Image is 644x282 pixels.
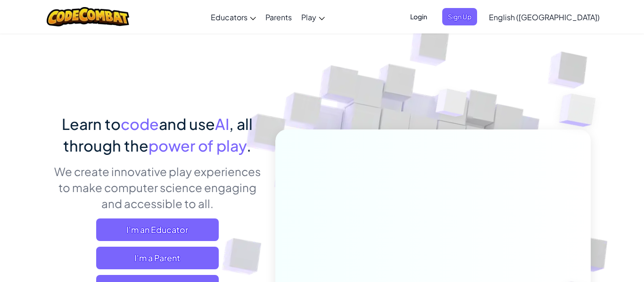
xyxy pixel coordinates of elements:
[47,7,129,26] img: CodeCombat logo
[484,4,604,30] a: English ([GEOGRAPHIC_DATA])
[261,4,297,30] a: Parents
[211,12,248,22] span: Educators
[96,218,219,241] a: I'm an Educator
[149,136,247,155] span: power of play
[418,70,486,140] img: Overlap cubes
[53,163,261,211] p: We create innovative play experiences to make computer science engaging and accessible to all.
[247,136,251,155] span: .
[206,4,261,30] a: Educators
[121,114,159,133] span: code
[297,4,330,30] a: Play
[159,114,215,133] span: and use
[96,247,219,269] a: I'm a Parent
[540,71,622,150] img: Overlap cubes
[301,12,316,22] span: Play
[489,12,600,22] span: English ([GEOGRAPHIC_DATA])
[405,8,433,25] button: Login
[442,8,477,25] button: Sign Up
[215,114,229,133] span: AI
[62,114,121,133] span: Learn to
